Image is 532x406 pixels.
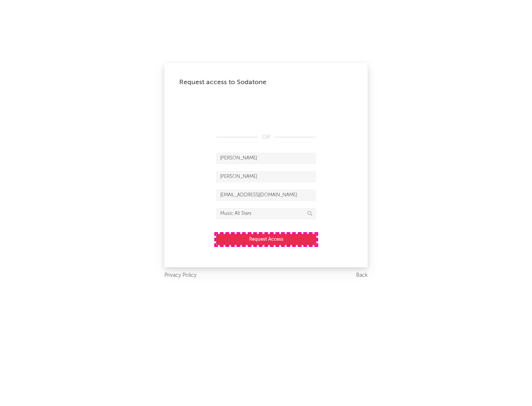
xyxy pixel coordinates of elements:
div: OR [216,133,316,142]
input: Last Name [216,171,316,182]
input: First Name [216,153,316,164]
a: Back [356,271,368,280]
input: Division [216,208,316,219]
button: Request Access [216,234,316,245]
a: Privacy Policy [164,271,197,280]
input: Email [216,190,316,201]
div: Request access to Sodatone [179,78,353,87]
